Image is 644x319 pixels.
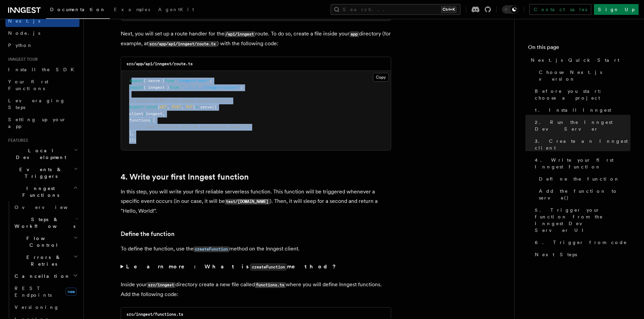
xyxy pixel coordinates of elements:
a: Python [5,39,79,51]
code: src/app/api/inngest/route.ts [148,41,217,47]
span: ] [129,131,132,136]
a: Versioning [12,301,79,313]
span: /* your functions will be passed here later! */ [139,125,250,129]
a: 3. Create an Inngest client [532,135,630,154]
a: 4. Write your first Inngest function [121,172,249,182]
button: Events & Triggers [5,163,79,182]
button: Search...Ctrl+K [331,4,460,15]
code: src/app/api/inngest/route.ts [126,61,193,66]
span: Examples [114,7,150,12]
strong: Learn more: What is method? [126,263,337,270]
span: Flow Control [12,235,73,248]
span: Cancellation [12,273,70,280]
span: 3. Create an Inngest client [535,138,630,151]
a: Choose Next.js version [536,66,630,85]
span: : [150,118,153,123]
span: const [146,105,158,109]
button: Errors & Retries [12,251,79,270]
span: export [129,105,143,109]
a: Install the SDK [5,63,79,76]
a: Your first Functions [5,76,79,95]
code: functions.ts [255,282,286,288]
a: REST Endpointsnew [12,282,79,301]
code: createFunction [194,246,229,252]
kbd: Ctrl+K [441,6,456,13]
span: [ [153,118,155,123]
span: serve [200,105,212,109]
a: Define the function [536,173,630,185]
p: Inside your directory create a new file called where you will define Inngest functions. Add the f... [121,280,391,299]
p: Next, you will set up a route handler for the route. To do so, create a file inside your director... [121,29,391,49]
a: Next.js [5,15,79,27]
span: Setting up your app [8,117,66,129]
span: Next.js [8,18,40,24]
span: 5. Trigger your function from the Inngest Dev Server UI [535,207,630,234]
span: Your first Functions [8,79,48,91]
span: Next.js Quick Start [531,57,619,63]
a: 6. Trigger from code [532,236,630,248]
span: ; [240,85,243,90]
span: POST [172,105,181,109]
h4: On this page [528,43,630,54]
span: = [195,105,198,109]
span: ({ [212,105,217,109]
span: REST Endpoints [15,286,52,298]
p: In this step, you will write your first reliable serverless function. This function will be trigg... [121,187,391,216]
a: Before you start: choose a project [532,85,630,104]
button: Inngest Functions [5,182,79,201]
a: 5. Trigger your function from the Inngest Dev Server UI [532,204,630,236]
a: Setting up your app [5,113,79,132]
span: Install the SDK [8,67,78,72]
button: Steps & Workflows [12,213,79,232]
button: Cancellation [12,270,79,282]
code: /api/inngest [224,31,255,37]
a: Next Steps [532,248,630,261]
code: src/inngest [147,282,175,288]
a: 2. Run the Inngest Dev Server [532,116,630,135]
button: Local Development [5,144,79,163]
span: { inngest } [143,85,169,90]
a: Sign Up [594,4,639,15]
summary: Learn more: What iscreateFunctionmethod? [121,262,391,272]
span: Local Development [5,147,74,161]
span: Node.js [8,30,40,36]
span: Next Steps [535,251,577,258]
span: Overview [15,205,84,210]
span: { [158,105,160,109]
span: 6. Trigger from code [535,239,627,246]
span: Before you start: choose a project [535,88,630,101]
span: AgentKit [158,7,194,12]
span: "../../../inngest/client" [181,85,240,90]
code: test/[DOMAIN_NAME] [225,199,270,205]
a: Define the function [121,229,174,239]
span: Leveraging Steps [8,98,65,110]
button: Flow Control [12,232,79,251]
span: import [129,78,143,83]
span: Inngest tour [5,57,38,62]
span: "inngest/next" [176,78,210,83]
a: Next.js Quick Start [528,54,630,66]
a: createFunction [194,245,229,252]
span: Define the function [539,176,620,182]
span: from [165,78,174,83]
span: inngest [146,111,162,116]
a: Examples [110,2,154,18]
p: To define the function, use the method on the Inngest client. [121,244,391,254]
span: 4. Write your first Inngest function [535,157,630,170]
span: new [66,288,77,296]
a: Node.js [5,27,79,39]
span: , [162,111,165,116]
a: Contact sales [529,4,591,15]
span: Inngest Functions [5,185,73,198]
span: GET [160,105,167,109]
code: app [350,31,359,37]
span: Choose Next.js version [539,69,630,82]
a: AgentKit [154,2,198,18]
button: Toggle dark mode [502,5,518,14]
a: Add the function to serve() [536,185,630,204]
button: Copy [373,73,389,82]
span: , [132,131,134,136]
span: 1. Install Inngest [535,107,611,113]
span: : [143,111,146,116]
a: 1. Install Inngest [532,104,630,116]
